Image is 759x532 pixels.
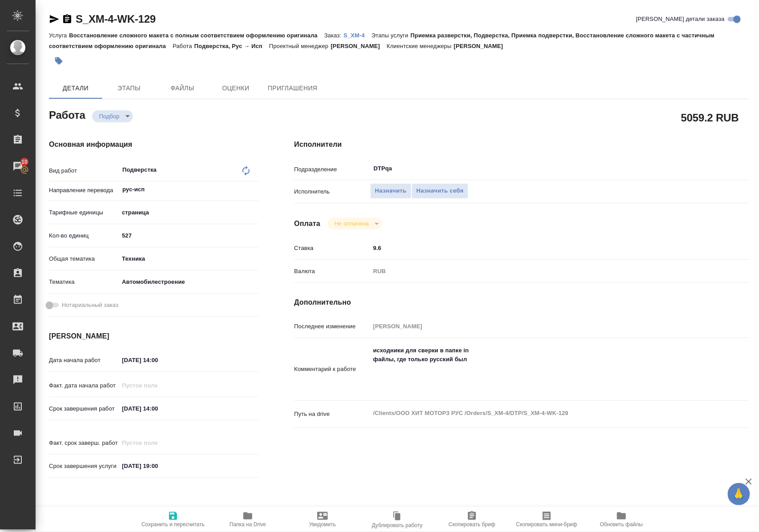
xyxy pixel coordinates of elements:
[294,165,370,174] p: Подразделение
[119,379,197,392] input: Пустое поле
[141,521,205,528] span: Сохранить и пересчитать
[49,331,258,342] h4: [PERSON_NAME]
[681,110,739,125] h2: 5059.2 RUB
[49,186,119,195] p: Направление перевода
[119,459,197,472] input: ✎ Введи что-нибудь
[119,251,258,266] div: Техника
[62,301,118,310] span: Нотариальный заказ
[435,507,509,532] button: Скопировать бриф
[69,32,324,39] p: Восстановление сложного макета с полным соответствием оформлению оригинала
[119,436,197,449] input: Пустое поле
[49,14,60,24] button: Скопировать ссылку для ЯМессенджера
[49,51,69,71] button: Добавить тэг
[2,155,33,177] a: 10
[412,183,468,199] button: Назначить себя
[294,297,749,308] h4: Дополнительно
[194,43,269,49] p: Подверстка, Рус → Исп
[416,186,464,196] span: Назначить себя
[294,218,320,229] h4: Оплата
[16,157,33,166] span: 10
[509,507,584,532] button: Скопировать мини-бриф
[254,189,255,190] button: Open
[49,166,119,175] p: Вид работ
[214,83,257,94] span: Оценки
[268,83,318,94] span: Приглашения
[173,43,194,49] p: Работа
[108,83,150,94] span: Этапы
[454,43,510,49] p: [PERSON_NAME]
[370,320,711,333] input: Пустое поле
[332,220,371,227] button: Не оплачена
[370,406,711,421] textarea: /Clients/ООО ХИТ МОТОРЗ РУС /Orders/S_XM-4/DTP/S_XM-4-WK-129
[119,274,258,290] div: Автомобилестроение
[210,507,285,532] button: Папка на Drive
[707,168,708,169] button: Open
[49,106,85,122] h2: Работа
[285,507,360,532] button: Уведомить
[49,139,258,150] h4: Основная информация
[49,381,119,390] p: Факт. дата начала работ
[294,410,370,419] p: Путь на drive
[294,267,370,276] p: Валюта
[360,507,435,532] button: Дублировать работу
[327,218,382,230] div: Подбор
[584,507,659,532] button: Обновить файлы
[370,183,412,199] button: Назначить
[62,14,73,24] button: Скопировать ссылку
[119,402,197,415] input: ✎ Введи что-нибудь
[343,32,371,39] p: S_XM-4
[49,32,69,39] p: Услуга
[516,521,577,528] span: Скопировать мини-бриф
[331,43,387,49] p: [PERSON_NAME]
[343,31,371,39] a: S_XM-4
[49,356,119,365] p: Дата начала работ
[294,139,749,150] h4: Исполнители
[49,439,119,447] p: Факт. срок заверш. работ
[371,32,411,39] p: Этапы услуги
[161,83,204,94] span: Файлы
[54,83,97,94] span: Детали
[49,462,119,471] p: Срок завершения услуги
[294,365,370,374] p: Комментарий к работе
[294,244,370,253] p: Ставка
[269,43,331,49] p: Проектный менеджер
[136,507,210,532] button: Сохранить и пересчитать
[49,505,78,519] h2: Заказ
[731,485,747,504] span: 🙏
[370,242,711,254] input: ✎ Введи что-нибудь
[294,322,370,331] p: Последнее изменение
[230,521,266,528] span: Папка на Drive
[636,15,725,24] span: [PERSON_NAME] детали заказа
[97,113,122,120] button: Подбор
[119,205,258,220] div: страница
[294,187,370,196] p: Исполнитель
[448,521,495,528] span: Скопировать бриф
[49,278,119,286] p: Тематика
[324,32,343,39] p: Заказ:
[370,343,711,394] textarea: исходники для сверки в папке in файлы, где только русский был
[728,483,750,505] button: 🙏
[49,404,119,413] p: Срок завершения работ
[49,254,119,263] p: Общая тематика
[600,521,643,528] span: Обновить файлы
[49,208,119,217] p: Тарифные единицы
[387,43,454,49] p: Клиентские менеджеры
[92,110,133,122] div: Подбор
[370,264,711,279] div: RUB
[49,231,119,240] p: Кол-во единиц
[119,354,197,367] input: ✎ Введи что-нибудь
[372,522,423,528] span: Дублировать работу
[375,186,407,196] span: Назначить
[76,13,156,25] a: S_XM-4-WK-129
[119,229,258,242] input: ✎ Введи что-нибудь
[309,521,336,528] span: Уведомить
